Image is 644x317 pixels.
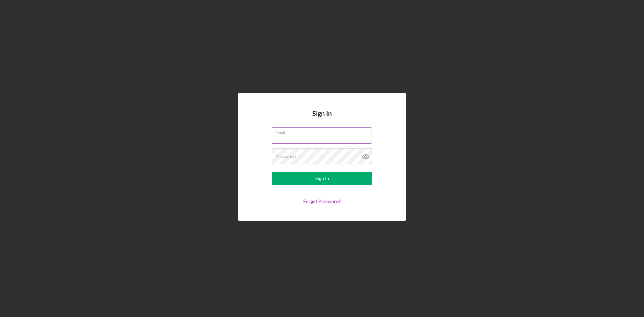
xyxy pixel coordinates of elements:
label: Email [275,128,372,135]
div: Sign In [315,172,329,185]
label: Password [275,154,296,159]
a: Forgot Password? [303,198,341,204]
button: Sign In [272,172,372,185]
h4: Sign In [312,110,332,127]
